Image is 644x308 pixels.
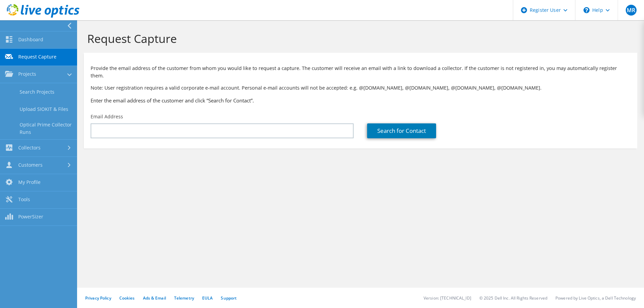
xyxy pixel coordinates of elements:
a: EULA [202,295,213,301]
span: MR [626,5,637,16]
li: Version: [TECHNICAL_ID] [424,295,471,301]
li: Powered by Live Optics, a Dell Technology [555,295,636,301]
a: Privacy Policy [85,295,111,301]
label: Email Address [91,113,123,120]
a: Telemetry [174,295,194,301]
a: Cookies [119,295,135,301]
a: Search for Contact [367,123,436,138]
a: Ads & Email [143,295,166,301]
p: Provide the email address of the customer from whom you would like to request a capture. The cust... [91,65,630,79]
svg: \n [583,7,590,13]
h1: Request Capture [87,31,630,46]
li: © 2025 Dell Inc. All Rights Reserved [479,295,547,301]
h3: Enter the email address of the customer and click “Search for Contact”. [91,97,630,104]
a: Support [221,295,237,301]
p: Note: User registration requires a valid corporate e-mail account. Personal e-mail accounts will ... [91,84,630,92]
